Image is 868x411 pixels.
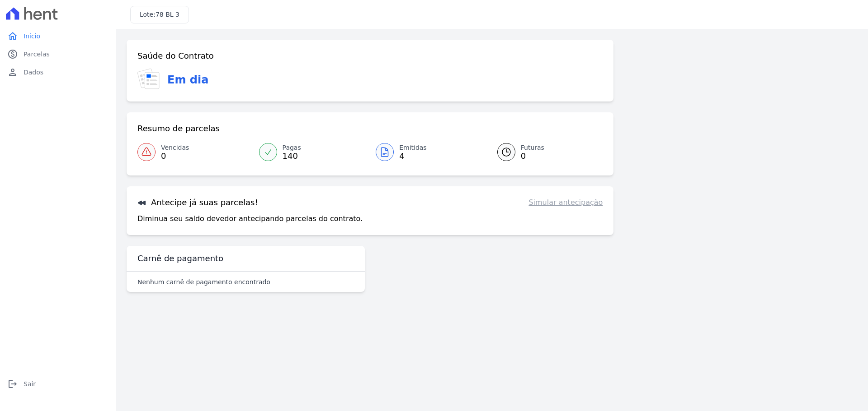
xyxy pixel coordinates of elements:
[161,152,189,160] span: 0
[137,277,270,286] p: Nenhum carnê de pagamento encontrado
[24,379,36,388] span: Sair
[137,213,363,224] p: Diminua seu saldo devedor antecipando parcelas do contrato.
[4,27,112,45] a: homeInício
[137,51,214,61] h3: Saúde do Contrato
[140,10,179,19] h3: Lote:
[283,143,301,152] span: Pagas
[137,123,220,134] h3: Resumo de parcelas
[521,152,544,160] span: 0
[24,50,50,59] span: Parcelas
[7,31,18,42] i: home
[370,139,486,165] a: Emitidas 4
[4,45,112,63] a: paidParcelas
[4,375,112,393] a: logoutSair
[7,379,18,389] i: logout
[399,143,427,152] span: Emitidas
[254,139,370,165] a: Pagas 140
[137,139,254,165] a: Vencidas 0
[24,68,43,77] span: Dados
[7,67,18,78] i: person
[528,197,603,208] a: Simular antecipação
[156,11,179,18] span: 78 BL 3
[4,63,112,81] a: personDados
[521,143,544,152] span: Futuras
[24,32,40,41] span: Início
[283,152,301,160] span: 140
[7,49,18,60] i: paid
[167,72,208,88] h3: Em dia
[137,253,223,264] h3: Carnê de pagamento
[486,139,603,165] a: Futuras 0
[161,143,189,152] span: Vencidas
[399,152,427,160] span: 4
[137,197,258,208] h3: Antecipe já suas parcelas!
